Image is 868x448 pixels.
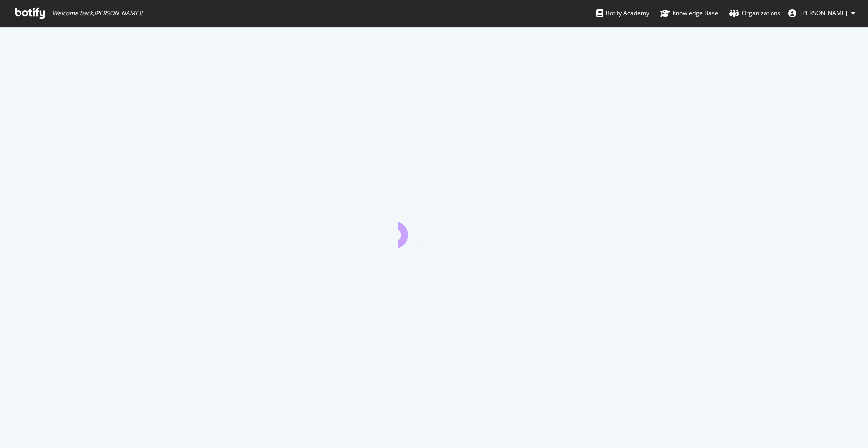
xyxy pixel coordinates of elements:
button: [PERSON_NAME] [780,5,863,21]
div: Organizations [729,8,780,18]
div: Botify Academy [596,8,649,18]
div: Knowledge Base [660,8,718,18]
span: Matthew Edgar [800,9,847,17]
div: animation [398,212,470,248]
span: Welcome back, [PERSON_NAME] ! [52,9,142,17]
